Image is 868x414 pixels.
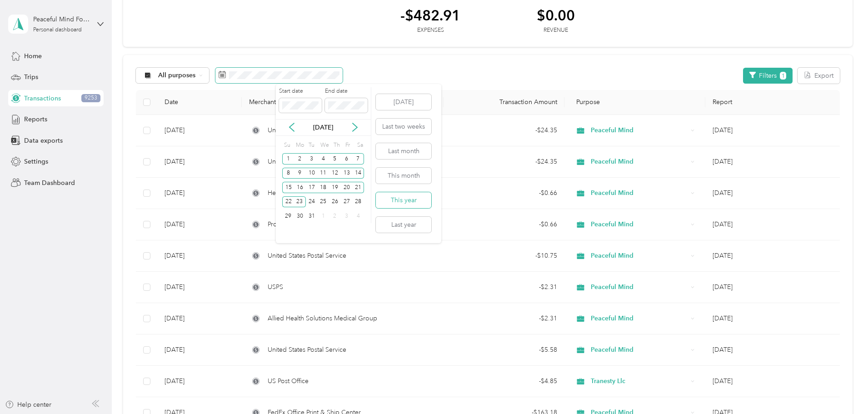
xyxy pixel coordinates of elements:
td: [DATE] [157,115,242,146]
td: Nov 2024 [705,366,840,397]
div: 6 [341,153,353,165]
span: Data exports [24,136,63,145]
div: 3 [306,153,318,165]
span: Tranesty Llc [591,376,688,386]
div: 21 [353,182,364,193]
div: -$482.91 [400,7,460,23]
span: United States Postal Service [268,251,346,261]
th: Transaction Amount [444,90,564,115]
td: Dec 2024 [705,303,840,334]
button: Filters1 [743,68,793,84]
td: Dec 2024 [705,334,840,366]
td: [DATE] [157,240,242,272]
div: Mo [294,139,304,152]
div: Expenses [400,26,460,35]
label: End date [325,87,368,95]
div: 1 [282,153,294,165]
div: 20 [341,182,353,193]
div: 7 [353,153,364,165]
td: [DATE] [157,272,242,303]
td: Dec 2024 [705,178,840,209]
div: 15 [282,182,294,193]
th: Report [705,90,840,115]
span: Purpose [572,98,600,106]
th: Merchant [242,90,443,115]
div: - $4.85 [451,376,557,386]
button: This month [376,168,431,184]
span: Peaceful Mind [591,282,688,292]
span: Peaceful Mind [591,125,688,135]
button: [DATE] [376,94,431,110]
span: Transactions [24,94,61,103]
div: 16 [294,182,306,193]
div: - $0.66 [451,219,557,229]
td: [DATE] [157,303,242,334]
div: 22 [282,196,294,208]
div: Peaceful Mind For You [33,15,90,24]
td: Dec 2024 [705,146,840,178]
div: 9 [294,168,306,179]
span: Peaceful Mind [591,188,688,198]
span: All purposes [158,72,196,79]
div: 13 [341,168,353,179]
th: Date [157,90,242,115]
div: 1 [317,210,329,222]
div: - $10.75 [451,251,557,261]
span: United States Postal Service [268,125,346,135]
div: 4 [353,210,364,222]
button: Last two weeks [376,119,431,135]
div: 10 [306,168,318,179]
span: 9253 [81,94,100,102]
div: - $24.35 [451,157,557,167]
div: - $0.66 [451,188,557,198]
div: 24 [306,196,318,208]
div: 17 [306,182,318,193]
div: 27 [341,196,353,208]
div: $0.00 [537,7,575,23]
div: 11 [317,168,329,179]
td: [DATE] [157,209,242,240]
span: Trips [24,72,38,82]
td: [DATE] [157,178,242,209]
span: Peaceful Mind [591,251,688,261]
div: 8 [282,168,294,179]
td: Dec 2024 [705,209,840,240]
div: Personal dashboard [33,27,82,33]
span: Team Dashboard [24,178,75,188]
div: 23 [294,196,306,208]
td: [DATE] [157,366,242,397]
p: [DATE] [304,123,342,132]
div: 28 [353,196,364,208]
div: 4 [317,153,329,165]
span: Peaceful Mind [591,219,688,229]
td: Dec 2024 [705,115,840,146]
td: [DATE] [157,146,242,178]
div: Sa [355,139,364,152]
div: - $2.31 [451,314,557,324]
span: 1 [780,72,786,80]
div: Revenue [537,26,575,35]
button: Help center [5,400,51,409]
button: Last year [376,217,431,233]
div: 2 [329,210,341,222]
span: Peaceful Mind [591,157,688,167]
div: 2 [294,153,306,165]
span: Home [24,51,42,61]
span: US Post Office [268,376,309,386]
span: Peaceful Mind [591,345,688,355]
button: This year [376,192,431,208]
span: Peaceful Mind [591,314,688,324]
span: United States Postal Service [268,345,346,355]
div: Tu [307,139,316,152]
span: USPS [268,282,283,292]
span: Allied Health Solutions Medical Group [268,314,377,324]
td: Dec 2024 [705,272,840,303]
button: Export [798,68,840,84]
div: 26 [329,196,341,208]
div: - $5.58 [451,345,557,355]
td: [DATE] [157,334,242,366]
div: 31 [306,210,318,222]
div: - $2.31 [451,282,557,292]
div: 29 [282,210,294,222]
